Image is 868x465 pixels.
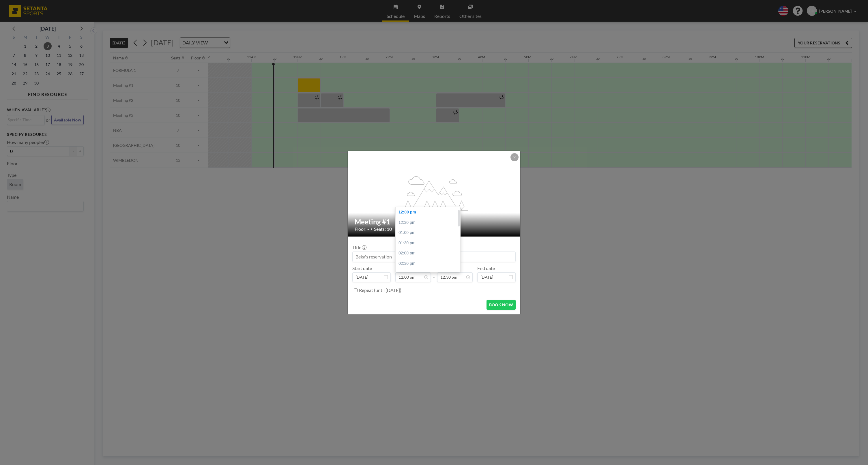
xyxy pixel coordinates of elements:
[359,287,401,293] label: Repeat (until [DATE])
[433,267,435,280] span: -
[352,245,366,250] label: Title
[353,252,515,262] input: Beka's reservation
[371,227,373,231] span: •
[487,300,516,310] button: BOOK NOW
[396,217,460,228] div: 12:30 pm
[355,226,369,232] span: Floor: -
[396,207,460,217] div: 12:00 pm
[396,228,460,238] div: 01:00 pm
[374,226,392,232] span: Seats: 10
[400,176,468,210] g: flex-grow: 1.2;
[352,265,372,271] label: Start date
[355,217,514,226] h2: Meeting #1
[396,269,460,279] div: 03:00 pm
[477,265,495,271] label: End date
[396,248,460,258] div: 02:00 pm
[396,258,460,269] div: 02:30 pm
[396,238,460,248] div: 01:30 pm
